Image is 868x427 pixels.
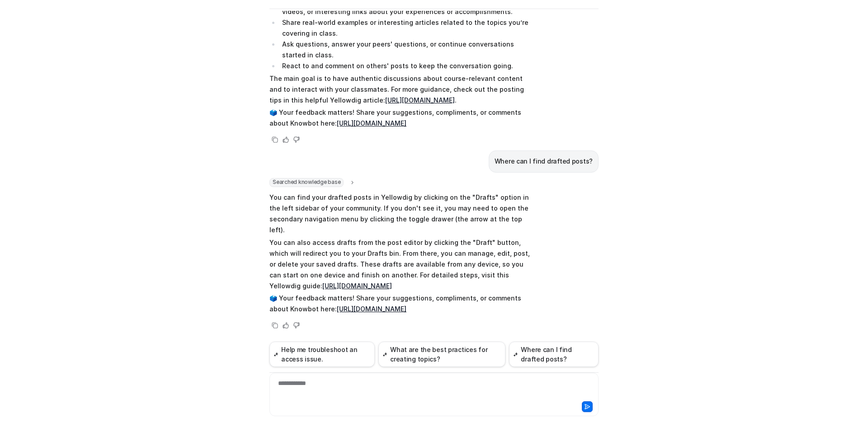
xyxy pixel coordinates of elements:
[269,293,534,314] p: 🗳️ Your feedback matters! Share your suggestions, compliments, or comments about Knowbot here:
[279,61,534,71] li: React to and comment on others' posts to keep the conversation going.
[337,119,406,127] a: [URL][DOMAIN_NAME]
[269,73,534,106] p: The main goal is to have authentic discussions about course-relevant content and to interact with...
[269,178,344,187] span: Searched knowledge base
[337,305,406,313] a: [URL][DOMAIN_NAME]
[378,342,505,367] button: What are the best practices for creating topics?
[269,192,534,235] p: You can find your drafted posts in Yellowdig by clicking on the "Drafts" option in the left sideb...
[269,107,534,129] p: 🗳️ Your feedback matters! Share your suggestions, compliments, or comments about Knowbot here:
[509,342,599,367] button: Where can I find drafted posts?
[322,282,392,290] a: [URL][DOMAIN_NAME]
[269,342,375,367] button: Help me troubleshoot an access issue.
[269,237,534,291] p: You can also access drafts from the post editor by clicking the "Draft" button, which will redire...
[495,156,593,167] p: Where can I find drafted posts?
[279,39,534,61] li: Ask questions, answer your peers' questions, or continue conversations started in class.
[385,96,455,104] a: [URL][DOMAIN_NAME]
[279,17,534,39] li: Share real-world examples or interesting articles related to the topics you’re covering in class.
